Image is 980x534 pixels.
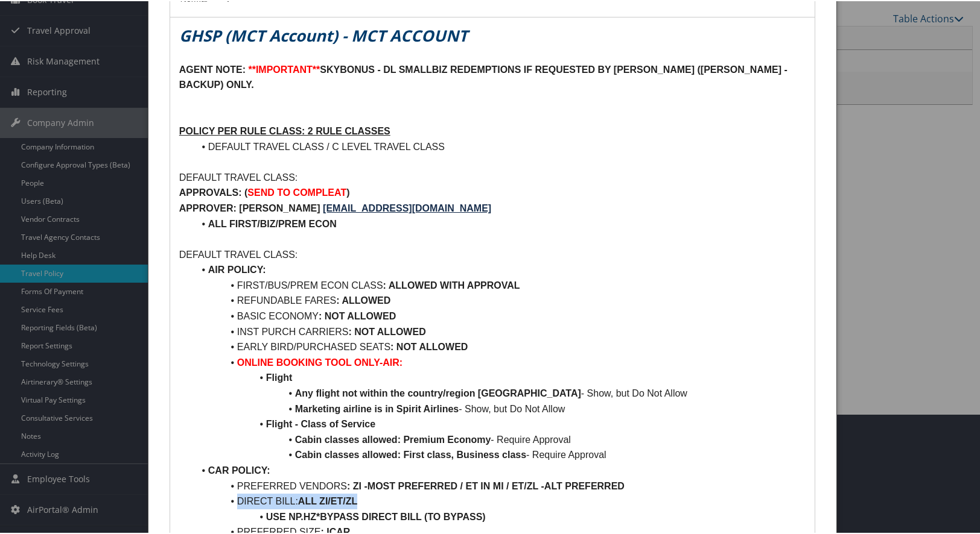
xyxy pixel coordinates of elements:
[346,186,349,196] strong: )
[194,323,806,339] li: INST PURCH CARRIERS
[194,385,806,400] li: - Show, but Do Not Allow
[179,24,468,45] em: GHSP (MCT Account) - MCT ACCOUNT
[179,63,791,89] strong: SKYBONUS - DL SMALLBIZ REDEMPTIONS IF REQUESTED BY [PERSON_NAME] ([PERSON_NAME] - BACKUP) ONLY.
[348,325,425,336] strong: : NOT ALLOWED
[295,433,491,444] strong: Cabin classes allowed: Premium Economy
[179,63,246,74] strong: AGENT NOTE:
[390,341,468,351] strong: : NOT ALLOWED
[179,246,806,262] p: DEFAULT TRAVEL CLASS:
[383,279,520,289] strong: : ALLOWED WITH APPROVAL
[194,277,806,292] li: FIRST/BUS/PREM ECON CLASS
[194,431,806,447] li: - Require Approval
[194,138,806,154] li: DEFAULT TRAVEL CLASS / C LEVEL TRAVEL CLASS
[247,186,346,196] strong: SEND TO COMPLEAT
[208,263,266,274] strong: AIR POLICY:
[208,464,270,474] strong: CAR POLICY:
[298,495,357,505] strong: ALL ZI/ET/ZL
[194,307,806,323] li: BASIC ECONOMY
[179,202,320,212] strong: APPROVER: [PERSON_NAME]
[319,310,396,320] strong: : NOT ALLOWED
[295,387,581,397] strong: Any flight not within the country/region [GEOGRAPHIC_DATA]
[194,477,806,493] li: PREFERRED VENDORS
[295,448,526,459] strong: Cabin classes allowed: First class, Business class
[323,202,491,212] a: [EMAIL_ADDRESS][DOMAIN_NAME]
[295,403,459,413] strong: Marketing airline is in Spirit Airlines
[179,125,390,135] u: POLICY PER RULE CLASS: 2 RULE CLASSES
[194,446,806,462] li: - Require Approval
[336,294,390,304] strong: : ALLOWED
[179,186,242,196] strong: APPROVALS:
[194,492,806,508] li: DIRECT BILL:
[194,292,806,307] li: REFUNDABLE FARES
[266,510,486,521] strong: USE NP.HZ*BYPASS DIRECT BILL (TO BYPASS)
[266,371,293,382] strong: Flight
[194,338,806,354] li: EARLY BIRD/PURCHASED SEATS
[266,418,375,428] strong: Flight - Class of Service
[208,218,337,228] strong: ALL FIRST/BIZ/PREM ECON
[244,186,247,196] strong: (
[179,169,806,184] p: DEFAULT TRAVEL CLASS:
[237,356,402,366] strong: ONLINE BOOKING TOOL ONLY-AIR:
[194,400,806,416] li: - Show, but Do Not Allow
[347,480,625,490] strong: : ZI -MOST PREFERRED / ET IN MI / ET/ZL -ALT PREFERRED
